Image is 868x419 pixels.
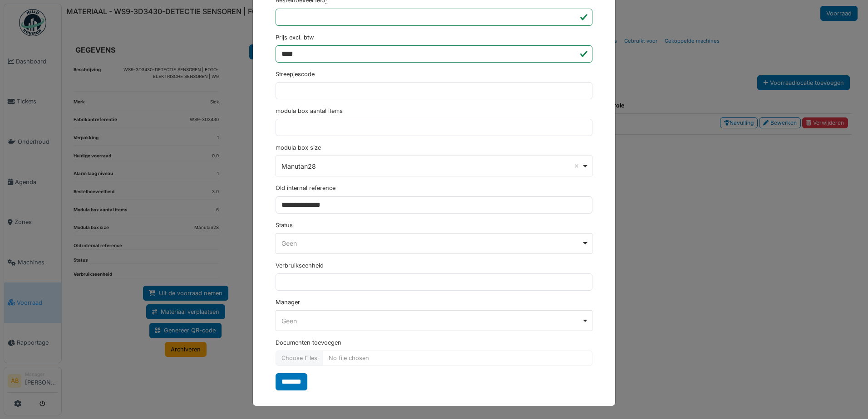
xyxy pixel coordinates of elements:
label: Verbruikseenheid [276,261,324,270]
label: Status [276,221,293,229]
label: modula box aantal items [276,107,343,115]
div: Geen [281,239,582,248]
label: Prijs excl. btw [276,33,314,42]
label: Documenten toevoegen [276,338,341,347]
label: Streepjescode [276,70,315,78]
label: Old internal reference [276,184,335,192]
label: modula box size [276,143,321,152]
button: Remove item: 'Manutan28' [572,161,581,171]
div: Manutan28 [281,161,582,171]
div: Geen [281,316,582,326]
label: Manager [276,298,300,307]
